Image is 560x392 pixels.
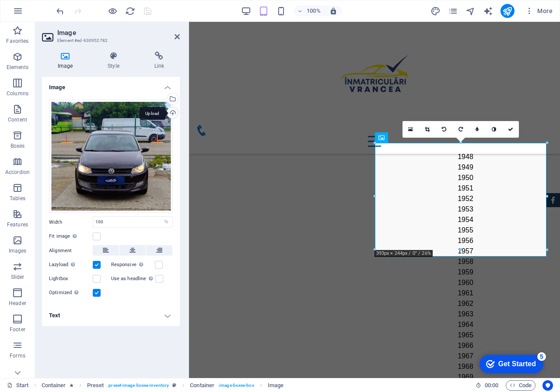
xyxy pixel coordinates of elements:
p: Favorites [6,38,28,45]
div: Get Started 5 items remaining, 0% complete [7,4,71,23]
label: Alignment [49,246,93,256]
h4: Style [92,52,138,70]
p: Features [7,221,28,228]
a: Select files from the file manager, stock photos, or upload file(s) [402,121,419,138]
span: . preset-image-boxes-inventory [107,380,169,391]
span: : [491,382,492,389]
button: pages [448,6,458,16]
span: Click to select. Double-click to edit [268,380,283,391]
label: Lightbox [49,274,93,284]
p: Slider [11,274,24,281]
h4: Image [42,77,180,93]
button: 100% [294,6,325,16]
label: Optimized [49,288,93,298]
label: Responsive [111,260,155,270]
div: Get Started [26,10,63,17]
i: This element is a customizable preset [172,383,176,388]
button: reload [125,6,135,16]
button: navigator [465,6,476,16]
button: Code [506,380,535,391]
a: Greyscale [486,121,502,138]
a: Rotate right 90° [452,121,469,138]
span: Click to select. Double-click to edit [190,380,214,391]
a: Blur [469,121,486,138]
label: Use as headline [111,274,155,284]
i: AI Writer [483,6,493,16]
nav: breadcrumb [42,380,284,391]
button: More [521,4,556,18]
a: Rotate left 90° [436,121,452,138]
span: Click to select. Double-click to edit [42,380,66,391]
span: 00 00 [485,380,498,391]
p: Columns [7,90,28,97]
button: Usercentrics [542,380,553,391]
h2: Image [57,29,180,37]
i: Publish [502,6,512,16]
p: Forms [10,352,25,359]
span: Code [510,380,532,391]
h6: 100% [307,6,321,16]
a: Confirm ( Ctrl ⏎ ) [502,121,519,138]
span: More [525,7,553,15]
i: Navigator [465,6,476,16]
i: Undo: Change image (Ctrl+Z) [55,6,65,16]
p: Tables [10,195,25,202]
i: Reload page [125,6,135,16]
label: Width [49,220,93,225]
button: publish [500,4,514,18]
p: Boxes [10,142,25,149]
h4: Image [42,52,92,70]
label: Lazyload [49,260,93,270]
a: Upload [167,107,179,119]
button: undo [55,6,65,16]
div: 5 [65,2,73,10]
p: Elements [7,64,29,71]
a: Crop mode [419,121,436,138]
button: Click here to leave preview mode and continue editing [107,6,118,16]
a: Click to cancel selection. Double-click to open Pages [7,380,29,391]
i: Design (Ctrl+Alt+Y) [430,6,441,16]
button: text_generator [483,6,493,16]
label: Fit image [49,231,93,242]
p: Footer [10,326,25,333]
p: Header [9,300,26,307]
h4: Link [139,52,180,70]
h3: Element #ed-630952782 [57,37,162,45]
i: Element contains an animation [70,383,73,388]
h4: Text [42,305,180,326]
h6: Session time [476,380,499,391]
span: . image-boxes-box [218,380,254,391]
p: Images [9,247,27,254]
div: VolkswagenPolo-uGXrwpONbSV5aOGaDiC5eQ.jpg [49,100,173,213]
button: design [430,6,441,16]
p: Accordion [5,169,30,176]
span: Click to select. Double-click to edit [87,380,104,391]
i: On resize automatically adjust zoom level to fit chosen device. [329,7,337,15]
p: Content [8,116,27,123]
i: Pages (Ctrl+Alt+S) [448,6,458,16]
